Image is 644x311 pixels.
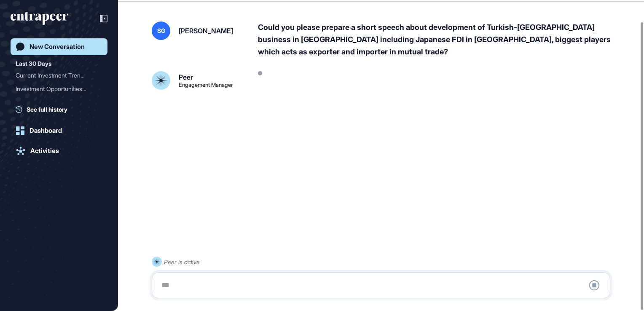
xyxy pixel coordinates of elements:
div: Peer [179,74,193,80]
div: Peer is active [164,257,200,267]
div: Current Investment Trends in the Banking Sector in Asia [16,69,102,82]
a: Dashboard [11,122,107,139]
div: Dashboard [30,127,62,134]
div: Current Investment Trends... [16,69,96,82]
span: SG [157,27,165,34]
div: Could you please prepare a short speech about development of Turkish-[GEOGRAPHIC_DATA] business i... [258,21,617,58]
a: New Conversation [11,38,107,55]
a: Activities [11,142,107,159]
div: New Conversation [30,43,85,51]
div: Last 30 Days [16,59,51,69]
div: entrapeer-logo [11,12,68,25]
div: [PERSON_NAME] [179,27,233,34]
div: Investment Opportunities for Turkish Banks in Hong Kong [16,82,102,96]
a: See full history [16,105,107,114]
div: Engagement Manager [179,82,233,88]
div: Investment Opportunities ... [16,82,96,96]
div: Activities [30,147,59,155]
span: See full history [27,105,67,114]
